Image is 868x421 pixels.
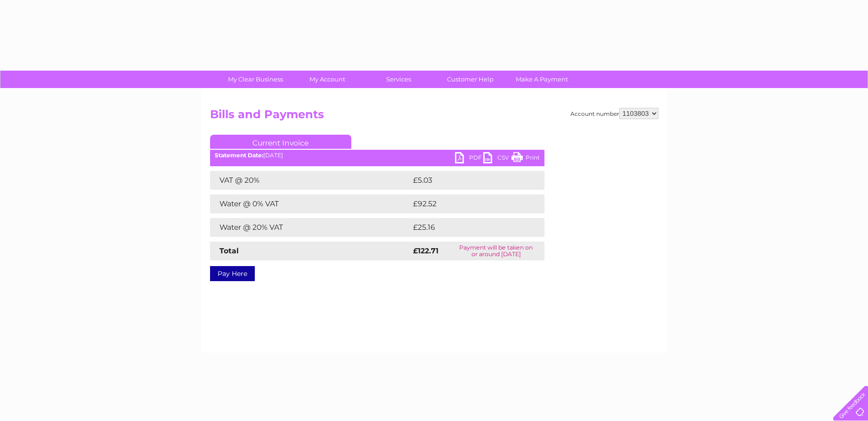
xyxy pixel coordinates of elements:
[503,71,581,88] a: Make A Payment
[411,194,525,213] td: £92.52
[288,71,366,88] a: My Account
[483,152,511,166] a: CSV
[431,71,509,88] a: Customer Help
[219,246,239,255] strong: Total
[360,71,438,88] a: Services
[210,135,351,149] a: Current Invoice
[411,218,525,237] td: £25.16
[210,194,411,213] td: Water @ 0% VAT
[210,266,255,281] a: Pay Here
[210,108,658,126] h2: Bills and Payments
[217,71,294,88] a: My Clear Business
[455,152,483,166] a: PDF
[411,171,522,190] td: £5.03
[511,152,540,166] a: Print
[210,218,411,237] td: Water @ 20% VAT
[570,108,658,119] div: Account number
[448,242,544,260] td: Payment will be taken on or around [DATE]
[210,152,544,159] div: [DATE]
[215,152,263,159] b: Statement Date:
[413,246,438,255] strong: £122.71
[210,171,411,190] td: VAT @ 20%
